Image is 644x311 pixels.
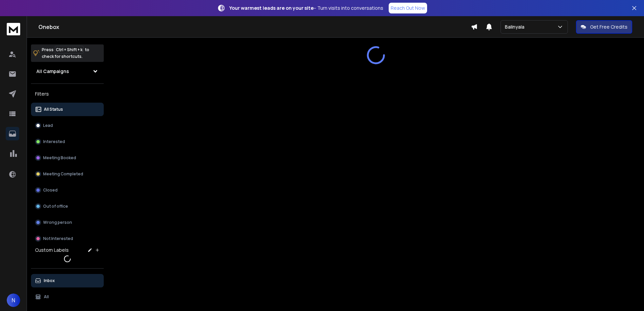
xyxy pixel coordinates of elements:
strong: Your warmest leads are on your site [229,5,314,11]
button: Get Free Credits [576,20,632,34]
p: Out of office [43,204,68,209]
p: Get Free Credits [590,24,627,30]
p: All [44,294,49,300]
p: Press to check for shortcuts. [42,46,89,60]
p: Inbox [44,278,55,283]
button: Interested [31,135,104,148]
p: Meeting Booked [43,155,76,161]
img: logo [7,23,20,35]
button: N [7,293,20,307]
button: All Status [31,103,104,116]
p: Lead [43,123,53,128]
p: Not Interested [43,236,73,241]
button: Out of office [31,200,104,213]
p: Meeting Completed [43,171,83,177]
h3: Custom Labels [35,247,69,253]
button: Meeting Booked [31,151,104,165]
a: Reach Out Now [389,3,427,13]
h3: Filters [31,89,104,99]
button: Not Interested [31,232,104,245]
button: All [31,290,104,304]
button: Closed [31,183,104,197]
h1: Onebox [38,23,471,31]
button: All Campaigns [31,65,104,78]
p: All Status [44,107,63,112]
button: Lead [31,119,104,132]
p: Wrong person [43,220,72,225]
p: – Turn visits into conversations [229,5,383,11]
p: Interested [43,139,65,144]
h1: All Campaigns [36,68,69,75]
p: Balinyala [505,24,527,30]
span: Ctrl + Shift + k [55,46,84,54]
button: Inbox [31,274,104,287]
button: Wrong person [31,216,104,229]
button: Meeting Completed [31,167,104,181]
p: Reach Out Now [391,5,425,11]
p: Closed [43,187,58,193]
